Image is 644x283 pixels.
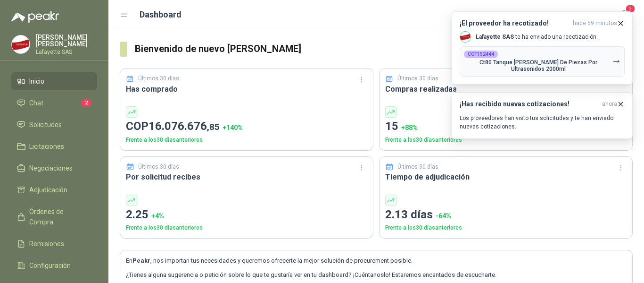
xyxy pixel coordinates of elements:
a: Adjudicación [11,181,97,199]
h3: Por solicitud recibes [126,171,367,183]
span: hace 59 minutos [573,19,617,27]
a: Configuración [11,257,97,274]
h1: Dashboard [140,8,182,21]
p: Últimos 30 días [397,74,438,83]
p: Ct80 Tanque [PERSON_NAME] De Piezas Por Ultrasonidos 2000ml [464,59,612,72]
span: ,85 [207,121,220,132]
b: Peakr [132,257,150,264]
span: ahora [602,100,617,108]
span: 2 [81,99,91,107]
img: Company Logo [12,35,30,53]
span: 2 [625,4,636,13]
p: 15 [385,118,627,136]
h3: Has comprado [126,83,367,95]
p: 2.25 [126,206,367,224]
span: Solicitudes [29,120,62,130]
button: ¡El proveedor ha recotizado!hace 59 minutos Company LogoLafayette SAS te ha enviado una recotizac... [452,11,633,85]
span: 16.076.676 [149,120,220,133]
p: Últimos 30 días [138,74,179,83]
p: te ha enviado una recotización. [476,33,598,41]
span: Adjudicación [29,185,67,195]
span: Chat [29,98,43,108]
span: Órdenes de Compra [29,206,88,227]
a: Solicitudes [11,116,97,134]
p: Últimos 30 días [138,163,179,172]
h3: Tiempo de adjudicación [385,171,627,183]
span: -64 % [436,212,451,220]
a: Chat2 [11,94,97,112]
p: Los proveedores han visto tus solicitudes y te han enviado nuevas cotizaciones. [460,114,625,131]
p: ¿Tienes alguna sugerencia o petición sobre lo que te gustaría ver en tu dashboard? ¡Cuéntanoslo! ... [126,270,627,280]
p: Frente a los 30 días anteriores [126,136,367,145]
span: + 88 % [401,124,418,131]
button: ¡Has recibido nuevas cotizaciones!ahora Los proveedores han visto tus solicitudes y te han enviad... [452,92,633,139]
p: Lafayette SAS [36,49,97,55]
button: COT152444Ct80 Tanque [PERSON_NAME] De Piezas Por Ultrasonidos 2000ml [460,46,625,77]
a: Órdenes de Compra [11,203,97,231]
p: Frente a los 30 días anteriores [385,223,627,232]
p: Últimos 30 días [397,163,438,172]
span: Licitaciones [29,141,64,152]
b: Lafayette SAS [476,34,514,40]
a: Licitaciones [11,137,97,155]
b: COT152444 [468,52,494,57]
span: Remisiones [29,239,64,249]
p: COP [126,118,367,136]
p: En , nos importan tus necesidades y queremos ofrecerte la mejor solución de procurement posible. [126,256,627,266]
h3: ¡Has recibido nuevas cotizaciones! [460,100,598,108]
h3: Compras realizadas [385,83,627,95]
p: Frente a los 30 días anteriores [385,136,627,145]
img: Logo peakr [11,11,59,23]
button: 2 [616,7,633,24]
span: + 140 % [223,124,243,131]
span: Negociaciones [29,163,73,173]
img: Company Logo [460,32,471,42]
h3: ¡El proveedor ha recotizado! [460,19,569,27]
a: Remisiones [11,235,97,253]
p: Frente a los 30 días anteriores [126,223,367,232]
a: Negociaciones [11,159,97,177]
p: [PERSON_NAME] [PERSON_NAME] [36,34,97,47]
p: 2.13 días [385,206,627,224]
a: Inicio [11,72,97,90]
h3: Bienvenido de nuevo [PERSON_NAME] [135,42,633,56]
span: + 4 % [151,212,164,220]
span: Configuración [29,260,71,271]
span: Inicio [29,76,44,86]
